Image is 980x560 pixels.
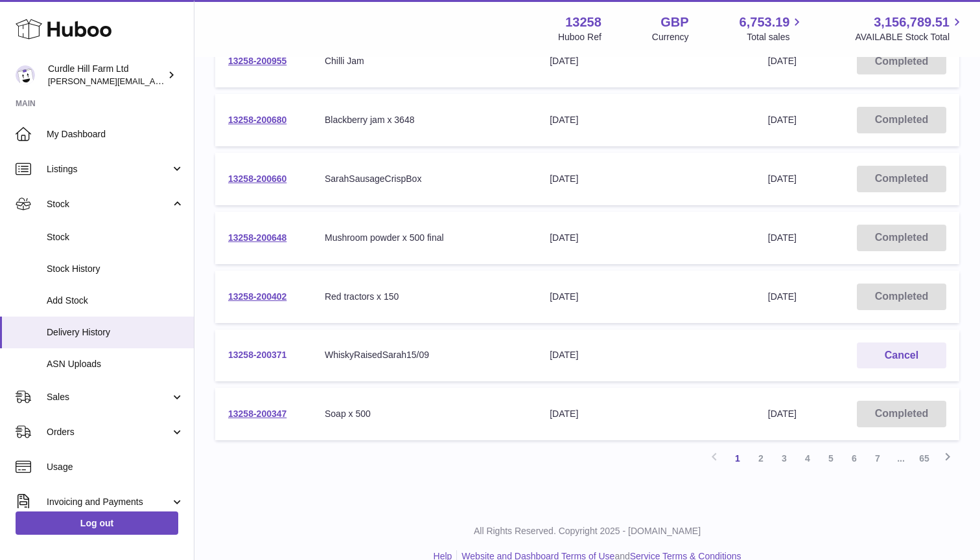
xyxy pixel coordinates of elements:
span: ASN Uploads [47,358,184,370]
a: 13258-200955 [228,56,286,66]
span: Orders [47,426,170,438]
span: Stock History [47,263,184,275]
span: Add Stock [47,295,184,307]
strong: 13258 [565,14,601,31]
span: [DATE] [768,291,797,302]
a: 13258-200648 [228,232,286,243]
button: Cancel [857,342,946,369]
div: [DATE] [550,291,742,303]
span: Invoicing and Payments [47,496,170,508]
div: WhiskyRaisedSarah15/09 [325,349,524,361]
a: 13258-200680 [228,115,286,125]
a: 65 [913,447,936,470]
span: 3,156,789.51 [874,14,950,31]
div: Chilli Jam [325,55,524,67]
div: Currency [652,31,689,43]
span: [DATE] [768,232,797,243]
span: [DATE] [768,56,797,66]
a: 4 [796,447,819,470]
div: [DATE] [550,232,742,244]
div: SarahSausageCrispBox [325,173,524,185]
div: [DATE] [550,408,742,420]
div: Blackberry jam x 3648 [325,114,524,126]
a: 7 [866,447,889,470]
a: 6,753.19 Total sales [740,14,805,43]
div: Huboo Ref [558,31,601,43]
a: 13258-200402 [228,291,286,302]
div: Curdle Hill Farm Ltd [48,63,165,87]
span: [PERSON_NAME][EMAIL_ADDRESS][DOMAIN_NAME] [48,76,260,86]
a: 3,156,789.51 AVAILABLE Stock Total [855,14,964,43]
a: 1 [726,447,749,470]
span: Sales [47,391,170,403]
a: 3 [773,447,796,470]
div: [DATE] [550,173,742,185]
a: 13258-200347 [228,409,286,419]
span: ... [889,447,913,470]
span: [DATE] [768,174,797,184]
span: [DATE] [768,115,797,125]
strong: GBP [660,14,688,31]
img: miranda@diddlysquatfarmshop.com [16,65,35,85]
a: 6 [843,447,866,470]
a: 2 [749,447,773,470]
div: Mushroom powder x 500 final [325,232,524,244]
span: Total sales [747,31,804,43]
div: [DATE] [550,349,742,361]
a: 13258-200371 [228,350,286,360]
a: Log out [16,511,178,535]
div: [DATE] [550,55,742,67]
span: AVAILABLE Stock Total [855,31,964,43]
div: [DATE] [550,114,742,126]
a: 13258-200660 [228,174,286,184]
a: 5 [819,447,843,470]
span: Stock [47,198,170,210]
span: Usage [47,461,184,473]
div: Red tractors x 150 [325,291,524,303]
span: Listings [47,163,170,175]
span: [DATE] [768,409,797,419]
span: 6,753.19 [740,14,790,31]
div: Soap x 500 [325,408,524,420]
p: All Rights Reserved. Copyright 2025 - [DOMAIN_NAME] [205,525,970,537]
span: Stock [47,231,184,243]
span: Delivery History [47,326,184,339]
span: My Dashboard [47,128,184,140]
